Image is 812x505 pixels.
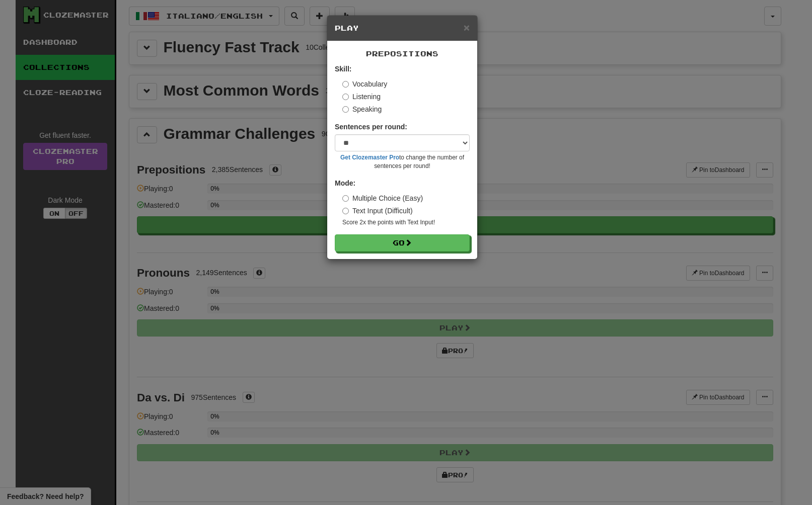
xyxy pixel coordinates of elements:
button: Go [335,234,470,251]
small: Score 2x the points with Text Input ! [342,218,470,227]
button: Close [464,22,470,33]
input: Speaking [342,106,349,113]
input: Text Input (Difficult) [342,208,349,214]
a: Get Clozemaster Pro [340,154,399,161]
label: Sentences per round: [335,122,407,132]
label: Multiple Choice (Easy) [342,193,423,203]
label: Text Input (Difficult) [342,206,413,216]
span: × [464,22,470,33]
label: Speaking [342,104,382,114]
strong: Mode: [335,179,355,187]
input: Multiple Choice (Easy) [342,195,349,202]
input: Listening [342,94,349,100]
label: Listening [342,92,381,102]
h5: Play [335,23,470,33]
label: Vocabulary [342,79,387,89]
strong: Skill: [335,65,351,73]
input: Vocabulary [342,81,349,88]
small: to change the number of sentences per round! [335,153,470,171]
span: Prepositions [366,49,438,58]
